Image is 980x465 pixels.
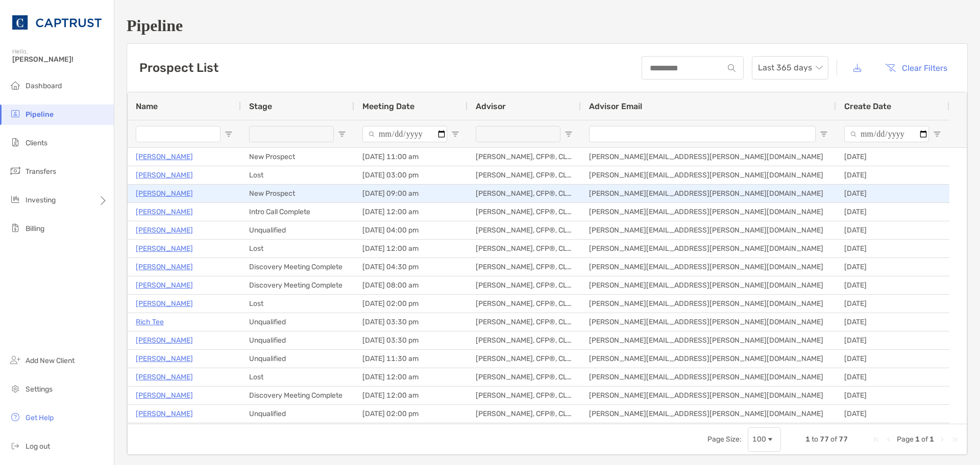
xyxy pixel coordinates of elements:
img: add_new_client icon [9,354,21,366]
span: Add New Client [26,356,75,365]
a: [PERSON_NAME] [136,389,193,402]
div: [PERSON_NAME][EMAIL_ADDRESS][PERSON_NAME][DOMAIN_NAME] [581,148,836,166]
span: of [921,435,928,444]
div: [PERSON_NAME][EMAIL_ADDRESS][PERSON_NAME][DOMAIN_NAME] [581,240,836,257]
div: [PERSON_NAME][EMAIL_ADDRESS][PERSON_NAME][DOMAIN_NAME] [581,423,836,441]
div: [PERSON_NAME], CFP®, CLU® [468,295,581,313]
div: [PERSON_NAME], CFP®, CLU® [468,148,581,166]
button: Clear Filters [877,57,955,79]
div: Unqualified [241,313,354,331]
div: [DATE] [836,423,949,441]
div: [DATE] 03:00 pm [354,166,468,184]
button: Open Filter Menu [338,130,346,138]
div: [PERSON_NAME][EMAIL_ADDRESS][PERSON_NAME][DOMAIN_NAME] [581,368,836,386]
span: Name [136,101,158,111]
div: [PERSON_NAME][EMAIL_ADDRESS][PERSON_NAME][DOMAIN_NAME] [581,350,836,368]
div: [PERSON_NAME], CFP®, CLU® [468,313,581,331]
div: Lost [241,166,354,184]
div: First Page [872,435,880,444]
button: Open Filter Menu [933,130,941,138]
span: Advisor Email [589,101,642,111]
div: [PERSON_NAME], CFP®, CLU® [468,276,581,294]
div: [PERSON_NAME][EMAIL_ADDRESS][PERSON_NAME][DOMAIN_NAME] [581,221,836,239]
div: [DATE] 12:00 am [354,386,468,404]
div: [DATE] [836,166,949,184]
img: get-help icon [9,411,21,423]
div: [DATE] [836,386,949,404]
img: pipeline icon [9,108,21,120]
div: [DATE] [836,240,949,257]
a: [PERSON_NAME] [136,297,193,310]
span: Get Help [26,414,54,422]
div: [DATE] 11:00 am [354,148,468,166]
div: Previous Page [885,435,893,444]
div: [DATE] [836,258,949,276]
a: [PERSON_NAME] [136,205,193,218]
div: Unqualified [241,350,354,368]
input: Create Date Filter Input [844,126,929,142]
img: CAPTRUST Logo [12,4,102,41]
div: New Prospect [241,185,354,202]
div: [DATE] 04:00 pm [354,221,468,239]
a: [PERSON_NAME] [136,224,193,237]
div: Unqualified [241,405,354,423]
span: 1 [805,435,810,444]
div: [DATE] [836,185,949,202]
input: Meeting Date Filter Input [362,126,447,142]
span: Create Date [844,101,891,111]
img: investing icon [9,193,21,205]
div: [PERSON_NAME][EMAIL_ADDRESS][PERSON_NAME][DOMAIN_NAME] [581,313,836,331]
span: 1 [929,435,934,444]
a: [PERSON_NAME] [136,169,193,182]
div: [PERSON_NAME], CFP®, CLU® [468,405,581,423]
a: [PERSON_NAME] [136,352,193,365]
div: Intro Call Complete [241,203,354,221]
div: [PERSON_NAME], CFP®, CLU® [468,203,581,221]
div: [PERSON_NAME], CFP®, CLU® [468,258,581,276]
div: [DATE] [836,203,949,221]
div: [PERSON_NAME], CFP®, CLU® [468,368,581,386]
span: Advisor [476,101,506,111]
div: [PERSON_NAME], CFP®, CLU® [468,331,581,349]
span: Transfers [26,167,56,176]
div: Unqualified [241,221,354,239]
div: [DATE] [836,350,949,368]
a: Rich Tee [136,316,164,328]
span: Billing [26,224,44,233]
div: [DATE] [836,313,949,331]
a: [PERSON_NAME] [136,261,193,273]
span: [PERSON_NAME]! [12,55,108,64]
img: clients icon [9,136,21,148]
div: [PERSON_NAME], CFP®, CLU® [468,423,581,441]
div: [DATE] 11:30 am [354,350,468,368]
span: 77 [820,435,829,444]
span: to [812,435,818,444]
a: [PERSON_NAME] [136,334,193,347]
img: input icon [728,64,736,72]
div: [DATE] [836,295,949,313]
img: transfers icon [9,165,21,177]
div: [DATE] 02:00 pm [354,405,468,423]
span: Page [897,435,914,444]
a: [PERSON_NAME] [136,187,193,200]
div: [PERSON_NAME][EMAIL_ADDRESS][PERSON_NAME][DOMAIN_NAME] [581,258,836,276]
div: [PERSON_NAME][EMAIL_ADDRESS][PERSON_NAME][DOMAIN_NAME] [581,203,836,221]
span: 1 [915,435,920,444]
span: 77 [839,435,848,444]
div: [DATE] [836,368,949,386]
a: [PERSON_NAME] [136,242,193,255]
div: [DATE] [836,276,949,294]
a: [PERSON_NAME] [136,371,193,383]
div: [PERSON_NAME][EMAIL_ADDRESS][PERSON_NAME][DOMAIN_NAME] [581,185,836,202]
a: [PERSON_NAME] [136,150,193,163]
div: [PERSON_NAME], CFP®, CLU® [468,386,581,404]
img: logout icon [9,440,21,452]
div: Unqualified [241,331,354,349]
